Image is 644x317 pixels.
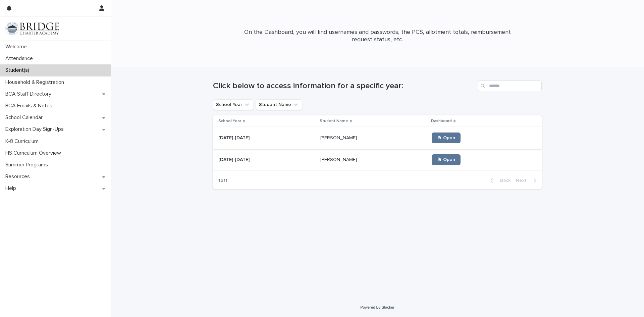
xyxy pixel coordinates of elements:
p: Resources [3,173,35,180]
p: BCA Emails & Notes [3,103,58,109]
p: Welcome [3,44,32,50]
img: V1C1m3IdTEidaUdm9Hs0 [5,22,59,35]
p: [DATE]-[DATE] [218,134,251,141]
h1: Click below to access information for a specific year: [213,81,475,91]
tr: [DATE]-[DATE][DATE]-[DATE] [PERSON_NAME][PERSON_NAME] 🖱 Open [213,127,542,149]
a: 🖱 Open [432,154,461,165]
tr: [DATE]-[DATE][DATE]-[DATE] [PERSON_NAME][PERSON_NAME] 🖱 Open [213,149,542,171]
p: Student Name [320,117,348,125]
p: BCA Staff Directory [3,91,57,97]
p: Help [3,185,21,192]
span: 🖱 Open [437,157,455,162]
button: Back [485,177,513,183]
p: [PERSON_NAME] [320,156,358,163]
button: Student Name [256,99,302,110]
button: Next [513,177,542,183]
p: HS Curriculum Overview [3,150,66,156]
span: Back [496,178,511,183]
p: 1 of 1 [213,172,233,189]
p: [DATE]-[DATE] [218,156,251,163]
p: K-8 Curriculum [3,138,44,145]
a: Powered By Stacker [360,305,394,309]
button: School Year [213,99,253,110]
p: School Year [218,117,241,125]
span: Next [516,178,531,183]
p: Exploration Day Sign-Ups [3,126,69,133]
p: On the Dashboard, you will find usernames and passwords, the PCS, allotment totals, reimbursement... [243,29,512,43]
p: Attendance [3,55,38,62]
p: Household & Registration [3,79,69,86]
span: 🖱 Open [437,136,455,140]
p: Dashboard [431,117,452,125]
p: [PERSON_NAME] [320,134,358,141]
input: Search [478,81,542,91]
p: Student(s) [3,67,35,73]
a: 🖱 Open [432,133,461,143]
p: School Calendar [3,114,48,121]
p: Summer Programs [3,162,53,168]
